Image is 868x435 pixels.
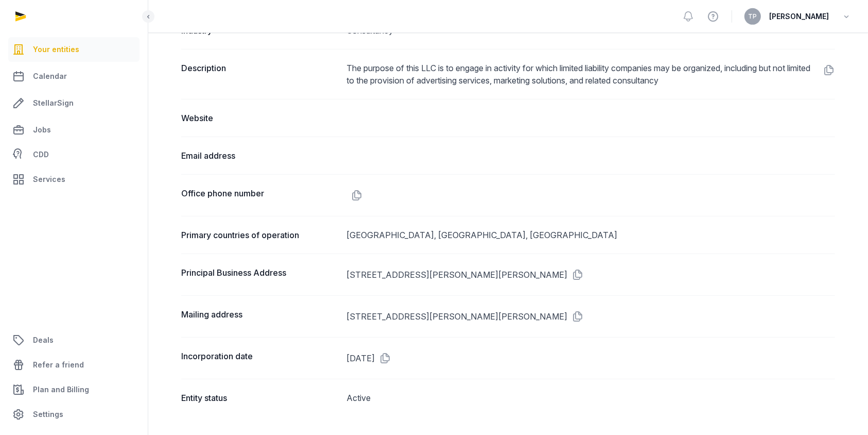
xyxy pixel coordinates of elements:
dt: Email address [181,149,339,162]
a: Settings [8,402,140,427]
span: Calendar [33,70,67,82]
span: Your entities [33,43,79,56]
span: TP [749,13,757,20]
a: Your entities [8,37,140,62]
a: CDD [8,144,140,165]
a: Plan and Billing [8,377,140,402]
span: StellarSign [33,97,74,109]
span: Plan and Billing [33,383,89,396]
dt: Entity status [181,392,339,404]
span: Settings [33,408,63,421]
dd: Active [347,392,836,404]
span: Services [33,173,65,186]
dd: The purpose of this LLC is to engage in activity for which limited liability companies may be org... [347,62,836,87]
a: StellarSign [8,91,140,115]
span: Refer a friend [33,359,84,371]
dt: Primary countries of operation [181,229,339,241]
dt: Description [181,62,339,87]
span: [PERSON_NAME] [769,10,829,23]
a: Jobs [8,118,140,142]
dd: [STREET_ADDRESS][PERSON_NAME][PERSON_NAME] [347,266,836,283]
dd: [DATE] [347,350,836,366]
span: Deals [33,334,54,346]
dt: Website [181,112,339,124]
button: TP [744,8,761,25]
iframe: Chat Widget [817,386,868,435]
span: CDD [33,148,49,161]
dd: [STREET_ADDRESS][PERSON_NAME][PERSON_NAME] [347,308,836,325]
a: Refer a friend [8,353,140,377]
span: Jobs [33,124,51,136]
dt: Office phone number [181,187,339,204]
a: Services [8,167,140,192]
dd: [GEOGRAPHIC_DATA], [GEOGRAPHIC_DATA], [GEOGRAPHIC_DATA] [347,229,836,241]
a: Calendar [8,64,140,89]
dt: Mailing address [181,308,339,325]
dt: Incorporation date [181,350,339,366]
dt: Principal Business Address [181,266,339,283]
a: Deals [8,328,140,353]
